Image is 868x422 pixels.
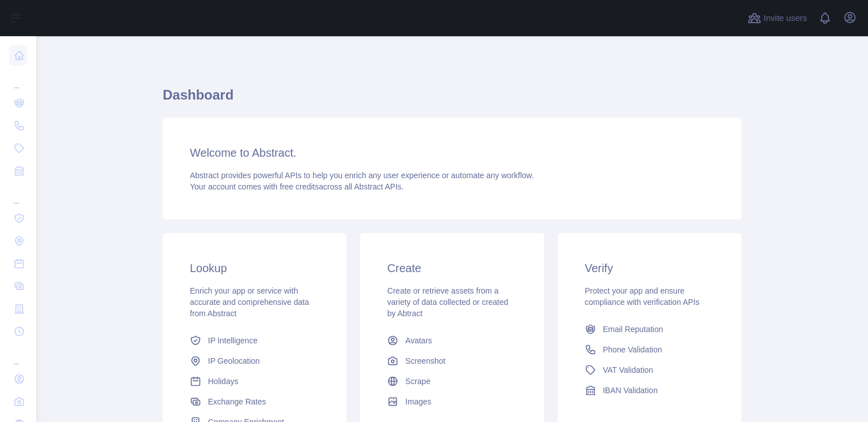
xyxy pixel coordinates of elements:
[603,385,658,396] span: IBAN Validation
[208,396,266,407] span: Exchange Rates
[580,339,719,360] a: Phone Validation
[580,319,719,339] a: Email Reputation
[185,330,324,351] a: IP Intelligence
[190,286,309,318] span: Enrich your app or service with accurate and comprehensive data from Abstract
[163,86,741,113] h1: Dashboard
[405,355,445,367] span: Screenshot
[580,380,719,401] a: IBAN Validation
[387,260,517,276] h3: Create
[603,364,653,376] span: VAT Validation
[190,145,714,161] h3: Welcome to Abstract.
[603,324,663,335] span: Email Reputation
[185,351,324,371] a: IP Geolocation
[383,330,521,351] a: Avatars
[190,260,319,276] h3: Lookup
[585,260,714,276] h3: Verify
[763,12,807,25] span: Invite users
[9,68,27,91] div: ...
[405,335,432,346] span: Avatars
[603,344,662,355] span: Phone Validation
[585,286,700,307] span: Protect your app and ensure compliance with verification APIs
[190,171,534,180] span: Abstract provides powerful APIs to help you enrich any user experience or automate any workflow.
[383,391,521,412] a: Images
[280,182,319,191] span: free credits
[208,335,258,346] span: IP Intelligence
[405,396,431,407] span: Images
[9,183,27,206] div: ...
[383,351,521,371] a: Screenshot
[383,371,521,391] a: Scrape
[580,360,719,380] a: VAT Validation
[190,182,403,191] span: Your account comes with across all Abstract APIs.
[185,371,324,391] a: Holidays
[208,376,238,387] span: Holidays
[185,391,324,412] a: Exchange Rates
[387,286,508,318] span: Create or retrieve assets from a variety of data collected or created by Abtract
[405,376,430,387] span: Scrape
[208,355,260,367] span: IP Geolocation
[745,9,809,27] button: Invite users
[9,344,27,367] div: ...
